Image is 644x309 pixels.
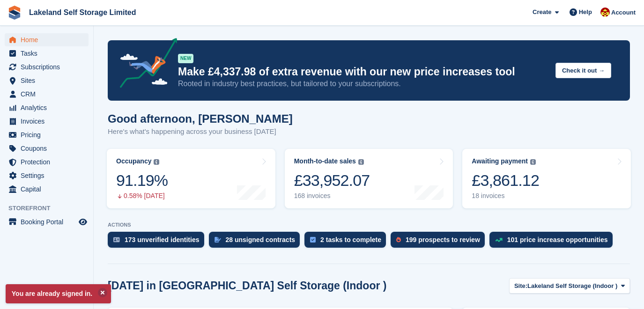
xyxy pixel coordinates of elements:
a: menu [5,128,89,141]
div: Month-to-date sales [294,157,356,165]
span: Home [21,33,77,46]
div: 28 unsigned contracts [226,236,296,243]
span: Account [611,8,636,17]
div: 101 price increase opportunities [507,236,608,243]
span: Tasks [21,47,77,60]
a: 199 prospects to review [391,232,489,252]
p: Rooted in industry best practices, but tailored to your subscriptions. [178,79,548,89]
img: contract_signature_icon-13c848040528278c33f63329250d36e43548de30e8caae1d1a13099fd9432cc5.svg [215,237,221,243]
div: 199 prospects to review [406,236,480,243]
div: 0.58% [DATE] [116,192,168,200]
a: menu [5,88,89,101]
img: prospect-51fa495bee0391a8d652442698ab0144808aea92771e9ea1ae160a38d050c398.svg [396,237,401,243]
span: Coupons [21,142,77,155]
span: Help [579,7,592,17]
span: Storefront [8,204,93,213]
span: Site: [514,281,527,291]
a: menu [5,183,89,196]
a: menu [5,215,89,228]
img: icon-info-grey-7440780725fd019a000dd9b08b2336e03edf1995a4989e88bcd33f0948082b44.svg [358,159,364,165]
img: Diane Carney [600,7,610,17]
a: Preview store [77,216,89,228]
a: 28 unsigned contracts [209,232,305,252]
p: ACTIONS [108,222,630,228]
a: menu [5,115,89,128]
span: Analytics [21,101,77,114]
a: Month-to-date sales £33,952.07 168 invoices [285,149,453,208]
div: 173 unverified identities [125,236,200,243]
a: menu [5,101,89,114]
p: You are already signed in. [6,284,111,303]
img: task-75834270c22a3079a89374b754ae025e5fb1db73e45f91037f5363f120a921f8.svg [310,237,316,243]
img: stora-icon-8386f47178a22dfd0bd8f6a31ec36ba5ce8667c1dd55bd0f319d3a0aa187defe.svg [7,6,22,20]
span: Invoices [21,115,77,128]
div: 18 invoices [472,192,539,200]
span: Pricing [21,128,77,141]
img: icon-info-grey-7440780725fd019a000dd9b08b2336e03edf1995a4989e88bcd33f0948082b44.svg [154,159,159,165]
div: 91.19% [116,171,168,190]
a: 2 tasks to complete [304,232,391,252]
a: menu [5,60,89,74]
span: Booking Portal [21,215,77,228]
h2: [DATE] in [GEOGRAPHIC_DATA] Self Storage (Indoor ) [108,280,386,292]
div: £33,952.07 [294,171,370,190]
a: Occupancy 91.19% 0.58% [DATE] [107,149,275,208]
div: £3,861.12 [472,171,539,190]
div: 168 invoices [294,192,370,200]
span: Create [533,7,551,17]
img: price_increase_opportunities-93ffe204e8149a01c8c9dc8f82e8f89637d9d84a8eef4429ea346261dce0b2c0.svg [495,238,503,242]
a: Lakeland Self Storage Limited [25,5,140,20]
span: Protection [21,155,77,169]
span: Capital [21,183,77,196]
a: Awaiting payment £3,861.12 18 invoices [462,149,631,208]
span: Sites [21,74,77,87]
span: Lakeland Self Storage (Indoor ) [527,281,617,291]
p: Make £4,337.98 of extra revenue with our new price increases tool [178,65,548,79]
div: Occupancy [116,157,151,165]
div: NEW [178,54,193,63]
div: Awaiting payment [472,157,528,165]
button: Site: Lakeland Self Storage (Indoor ) [509,278,630,294]
a: menu [5,155,89,169]
a: menu [5,74,89,87]
a: 101 price increase opportunities [489,232,617,252]
a: menu [5,142,89,155]
a: menu [5,47,89,60]
span: Settings [21,169,77,182]
h1: Good afternoon, [PERSON_NAME] [108,112,293,125]
button: Check it out → [555,63,611,78]
a: 173 unverified identities [108,232,209,252]
p: Here's what's happening across your business [DATE] [108,126,293,137]
a: menu [5,33,89,46]
img: icon-info-grey-7440780725fd019a000dd9b08b2336e03edf1995a4989e88bcd33f0948082b44.svg [530,159,536,165]
span: Subscriptions [21,60,77,74]
span: CRM [21,88,77,101]
img: verify_identity-adf6edd0f0f0b5bbfe63781bf79b02c33cf7c696d77639b501bdc392416b5a36.svg [113,237,120,243]
a: menu [5,169,89,182]
div: 2 tasks to complete [320,236,381,243]
img: price-adjustments-announcement-icon-8257ccfd72463d97f412b2fc003d46551f7dbcb40ab6d574587a9cd5c0d94... [112,38,178,91]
